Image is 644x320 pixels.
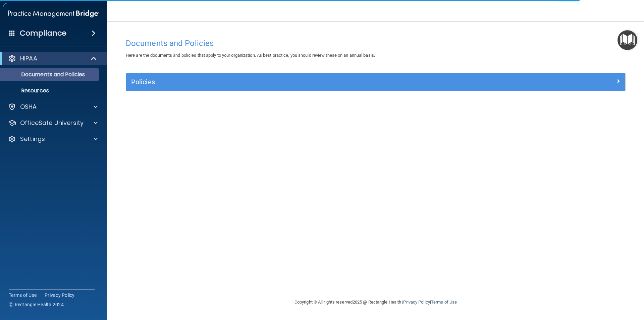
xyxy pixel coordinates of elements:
p: Documents and Policies [4,71,96,78]
p: Resources [4,87,96,94]
p: OSHA [20,103,37,111]
iframe: Drift Widget Chat Controller [528,272,636,299]
div: Copyright © All rights reserved 2025 @ Rectangle Health | | [253,291,498,313]
a: OSHA [8,103,98,111]
a: OfficeSafe University [8,119,98,127]
a: Privacy Policy [45,292,75,299]
a: Terms of Use [9,292,37,299]
p: OfficeSafe University [20,119,84,127]
p: Settings [20,135,45,143]
a: Policies [131,77,620,87]
h5: Policies [131,78,495,86]
span: Here are the documents and policies that apply to your organization. As best practice, you should... [126,53,375,58]
img: PMB logo [8,7,99,20]
a: HIPAA [8,54,97,62]
h4: Documents and Policies [126,39,626,48]
p: HIPAA [20,54,37,62]
a: Terms of Use [431,300,457,305]
h4: Compliance [20,29,66,38]
button: Open Resource Center [618,30,637,50]
span: Ⓒ Rectangle Health 2024 [9,301,64,308]
a: Settings [8,135,98,143]
a: Privacy Policy [403,300,430,305]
